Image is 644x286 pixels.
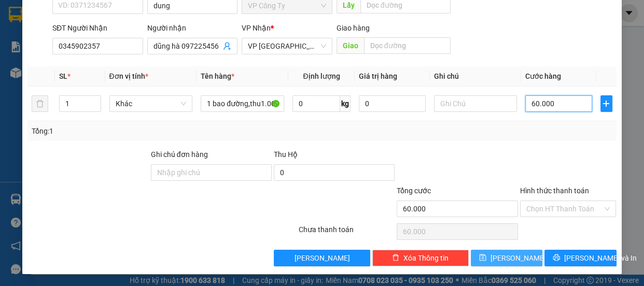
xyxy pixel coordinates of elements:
[337,37,364,54] span: Giao
[4,73,123,92] span: VP [GEOGRAPHIC_DATA] -
[364,37,451,54] input: Dọc đường
[392,254,399,262] span: delete
[564,252,637,264] span: [PERSON_NAME] và In
[471,250,542,266] button: save[PERSON_NAME]
[397,187,431,195] span: Tổng cước
[359,95,426,112] input: 0
[201,95,284,112] input: VD: Bàn, Ghế
[601,99,612,108] span: plus
[147,22,238,34] div: Người nhận
[32,125,249,137] div: Tổng: 1
[151,164,272,181] input: Ghi chú đơn hàng
[298,224,396,242] div: Chưa thanh toán
[37,6,141,35] strong: CÔNG TY CP BÌNH TÂM
[68,60,115,69] span: 0934944049
[19,60,66,69] span: VP Công Ty -
[525,72,561,80] span: Cước hàng
[303,72,340,80] span: Định lượng
[340,95,351,112] span: kg
[248,38,326,54] span: VP Hà Nội
[52,22,143,34] div: SĐT Người Nhận
[4,73,123,92] span: Nhận:
[403,252,449,264] span: Xóa Thông tin
[37,36,136,56] span: VP Công Ty ĐT:
[4,60,19,69] span: Gửi:
[544,250,616,266] button: printer[PERSON_NAME] và In
[274,250,370,266] button: [PERSON_NAME]
[553,254,560,262] span: printer
[372,250,469,266] button: deleteXóa Thông tin
[479,254,486,262] span: save
[337,24,370,32] span: Giao hàng
[242,24,271,32] span: VP Nhận
[4,8,35,54] img: logo
[223,42,231,50] span: user-add
[109,72,148,80] span: Đơn vị tính
[600,95,612,112] button: plus
[434,95,517,112] input: Ghi Chú
[274,150,298,159] span: Thu Hộ
[295,252,350,264] span: [PERSON_NAME]
[520,187,589,195] label: Hình thức thanh toán
[430,66,522,87] th: Ghi chú
[491,252,546,264] span: [PERSON_NAME]
[201,72,234,80] span: Tên hàng
[359,72,397,80] span: Giá trị hàng
[116,96,187,111] span: Khác
[151,150,208,159] label: Ghi chú đơn hàng
[32,95,48,112] button: delete
[37,36,136,56] span: 0988 594 111
[59,72,67,80] span: SL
